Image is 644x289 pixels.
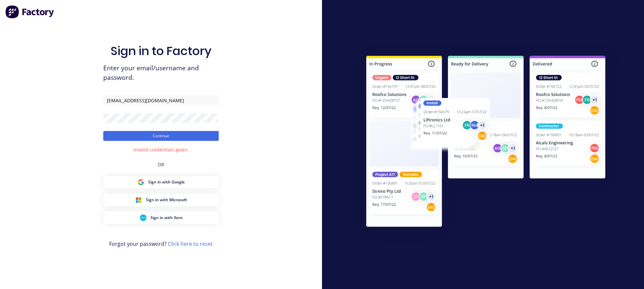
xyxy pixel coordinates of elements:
img: Factory [5,5,55,18]
span: Forgot your password? [109,240,213,248]
button: Xero Sign inSign in with Xero [103,211,219,224]
img: Sign in [352,43,620,242]
a: Click here to reset [168,240,213,247]
span: Sign in with Google [148,179,185,185]
input: Email/Username [103,95,219,105]
div: Invalid credentials given. [133,146,189,153]
img: Xero Sign in [140,214,146,221]
button: Microsoft Sign inSign in with Microsoft [103,194,219,206]
img: Microsoft Sign in [135,197,142,203]
button: Google Sign inSign in with Google [103,176,219,188]
h1: Sign in to Factory [111,44,211,58]
span: Enter your email/username and password. [103,63,219,82]
span: Sign in with Xero [150,215,182,221]
span: Sign in with Microsoft [146,197,187,203]
button: Continue [103,131,219,141]
div: OR [158,153,164,176]
img: Google Sign in [138,179,144,185]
